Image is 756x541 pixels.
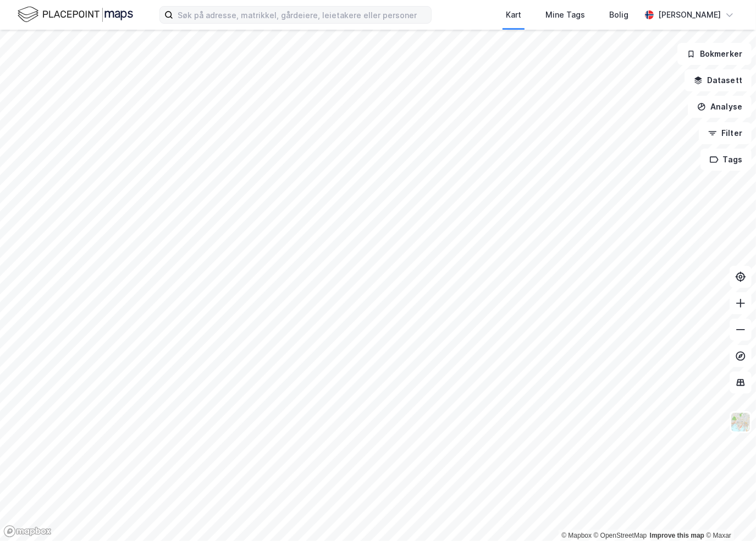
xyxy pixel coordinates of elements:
[730,412,751,433] img: Z
[685,69,752,91] button: Datasett
[700,149,752,171] button: Tags
[609,8,628,21] div: Bolig
[650,532,704,539] a: Improve this map
[677,43,752,65] button: Bokmerker
[594,532,647,539] a: OpenStreetMap
[658,8,721,21] div: [PERSON_NAME]
[688,96,752,118] button: Analyse
[18,5,133,24] img: logo.f888ab2527a4732fd821a326f86c7f29.svg
[3,525,52,538] a: Mapbox homepage
[545,8,585,21] div: Mine Tags
[561,532,592,539] a: Mapbox
[173,7,431,23] input: Søk på adresse, matrikkel, gårdeiere, leietakere eller personer
[701,488,756,541] iframe: Chat Widget
[506,8,521,21] div: Kart
[699,122,752,144] button: Filter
